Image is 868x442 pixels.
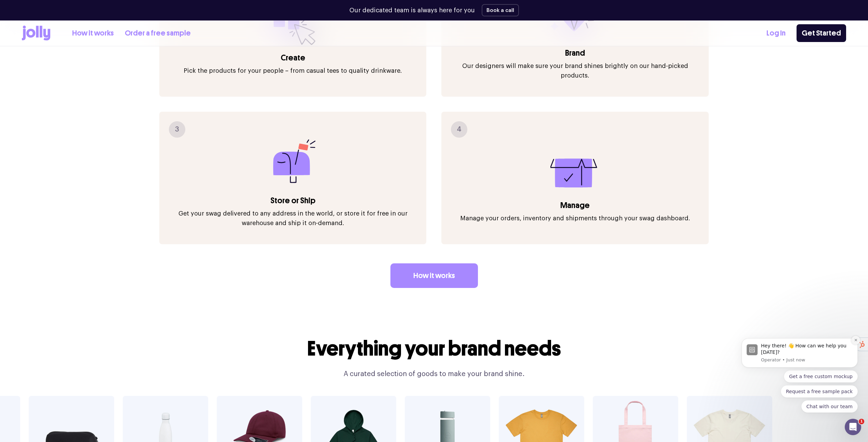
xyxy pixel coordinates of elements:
span: 3 [175,124,179,135]
h3: Store or Ship [166,195,420,206]
iframe: Intercom live chat [845,419,861,435]
p: Get your swag delivered to any address in the world, or store it for free in our warehouse and sh... [166,209,420,228]
a: How it works [390,263,478,288]
a: Log In [766,28,786,39]
p: Our dedicated team is always here for you [349,6,475,15]
h3: Create [166,52,420,63]
p: A curated selection of goods to make your brand shine. [303,369,565,379]
a: How it works [72,28,114,39]
a: Order a free sample [125,28,191,39]
h3: Brand [448,47,702,58]
span: 1 [859,419,864,424]
iframe: Intercom notifications message [731,286,868,424]
p: Pick the products for your people – from casual tees to quality drinkware. [184,66,402,75]
button: Book a call [482,4,519,16]
h2: Everything your brand needs [303,337,565,360]
p: Our designers will make sure your brand shines brightly on our hand-picked products. [448,61,702,80]
a: Get Started [797,24,846,42]
h3: Manage [448,200,702,211]
p: Manage your orders, inventory and shipments through your swag dashboard. [460,213,690,223]
span: 4 [457,124,462,135]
